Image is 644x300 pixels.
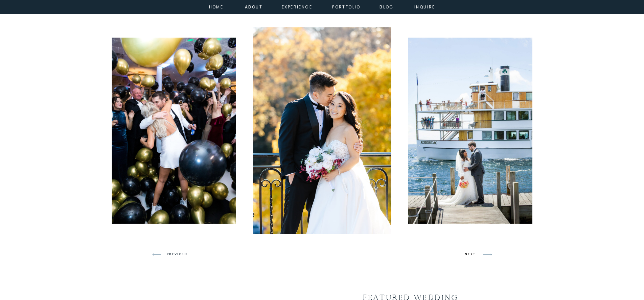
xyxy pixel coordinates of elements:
h3: NEXT [465,251,478,257]
a: portfolio [332,3,361,9]
a: experience [282,3,309,9]
a: inquire [413,3,437,9]
a: Blog [374,3,399,9]
a: home [207,3,225,9]
a: about [245,3,260,9]
h3: PREVIOUS [167,251,193,257]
